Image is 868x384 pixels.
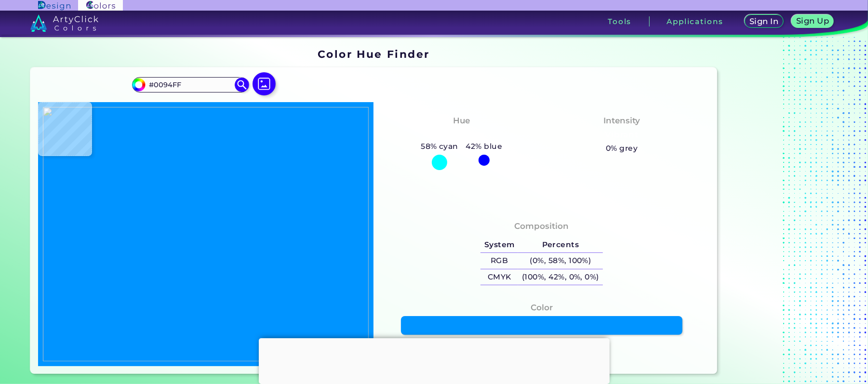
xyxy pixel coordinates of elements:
[601,129,643,141] h3: Vibrant
[667,18,723,25] h3: Applications
[453,114,470,128] h4: Hue
[481,269,518,285] h5: CMYK
[38,1,70,10] img: ArtyClick Design logo
[751,18,777,25] h5: Sign In
[259,338,610,382] iframe: Advertisement
[793,15,831,27] a: Sign Up
[603,114,640,128] h4: Intensity
[253,72,276,95] img: icon picture
[798,17,828,25] h5: Sign Up
[518,269,602,285] h5: (100%, 42%, 0%, 0%)
[747,15,782,27] a: Sign In
[481,237,518,253] h5: System
[518,237,602,253] h5: Percents
[721,45,841,378] iframe: Advertisement
[608,18,631,25] h3: Tools
[318,47,430,61] h1: Color Hue Finder
[434,129,489,141] h3: Cyan-Blue
[30,14,98,32] img: logo_artyclick_colors_white.svg
[43,107,369,362] img: f8c34ebe-2660-4036-9c3a-3f149337c172
[514,219,569,233] h4: Composition
[481,253,518,269] h5: RGB
[417,140,462,153] h5: 58% cyan
[146,78,235,91] input: type color..
[518,253,602,269] h5: (0%, 58%, 100%)
[235,78,249,92] img: icon search
[531,301,553,315] h4: Color
[606,142,638,155] h5: 0% grey
[462,140,506,153] h5: 42% blue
